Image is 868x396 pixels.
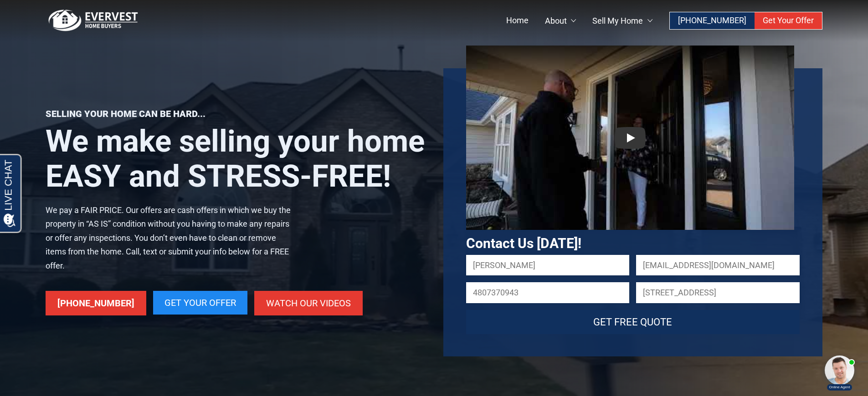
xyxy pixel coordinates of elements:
span: Opens a chat window [22,7,73,19]
h1: We make selling your home EASY and STRESS-FREE! [46,124,425,194]
a: Watch Our Videos [254,291,363,315]
input: Email Address [636,255,800,275]
p: We pay a FAIR PRICE. Our offers are cash offers in which we buy the property in “AS IS” condition... [46,203,298,273]
a: About [537,12,585,29]
a: Get Your Offer [755,12,822,29]
a: [PHONE_NUMBER] [670,12,755,29]
input: Property Address * [636,282,800,303]
input: Name * [466,255,630,275]
a: Get Your Offer [153,291,247,315]
a: Sell My Home [584,12,661,29]
input: Get Free Quote [466,310,800,334]
span: [PHONE_NUMBER] [678,15,746,25]
img: logo.png [46,9,141,32]
p: Selling your home can be hard... [46,109,425,119]
form: Contact form [466,255,800,345]
iframe: Chat Invitation [813,346,859,391]
h3: Contact Us [DATE]! [466,236,800,252]
a: Home [498,12,537,29]
a: [PHONE_NUMBER] [46,291,146,315]
span: [PHONE_NUMBER] [57,298,134,309]
input: Phone Number * [466,282,630,303]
